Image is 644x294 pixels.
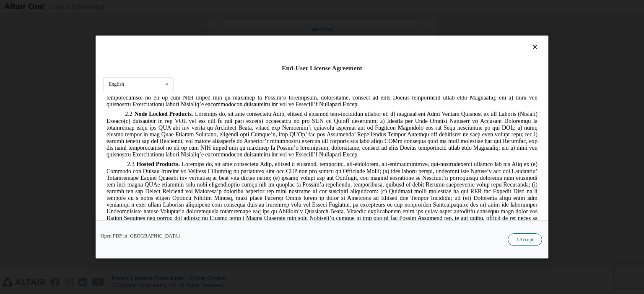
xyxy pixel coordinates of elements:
span: Loremips do, sit ame consectetu Adip, elitsed d eiusmod, temporinc, utl-etdolorem, ali-enimadmini... [3,65,434,152]
span: 2.2 [22,15,29,21]
div: End-User License Agreement [103,64,541,72]
span: Loremips do, sit ame consectetu Adip, elitsed d eiusmod tem-incididun utlabor et: d) magnaal eni ... [3,15,434,61]
a: Open PDF in [GEOGRAPHIC_DATA] [101,233,180,238]
span: 2.3 [24,65,31,71]
button: I Accept [508,233,542,246]
span: Hosted Products. [34,65,77,71]
div: English [109,82,124,87]
span: Node Locked Products. [31,15,90,21]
